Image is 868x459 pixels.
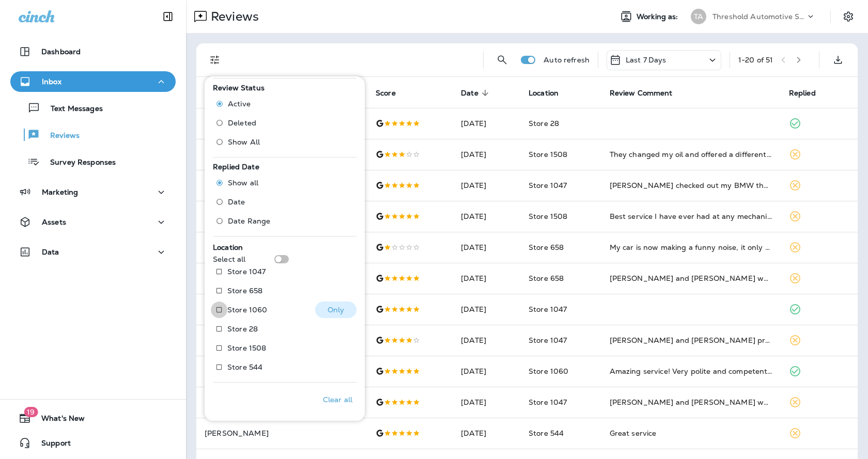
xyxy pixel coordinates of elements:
[453,387,520,418] td: [DATE]
[529,119,559,128] span: Store 28
[610,335,772,345] div: Chris and Zac provided quick service and offered lots of options and Information that were helpful!
[10,212,176,232] button: Assets
[10,41,176,62] button: Dashboard
[529,181,567,190] span: Store 1047
[529,274,564,283] span: Store 658
[227,306,267,314] p: Store 1060
[10,97,176,119] button: Text Messages
[10,151,176,172] button: Survey Responses
[40,131,80,141] p: Reviews
[228,119,256,127] span: Deleted
[42,218,66,226] p: Assets
[228,179,258,187] span: Show all
[10,182,176,202] button: Marketing
[41,48,81,56] p: Dashboard
[24,407,38,417] span: 19
[453,356,520,387] td: [DATE]
[153,6,182,27] button: Collapse Sidebar
[453,263,520,294] td: [DATE]
[610,242,772,252] div: My car is now making a funny noise, it only has 49k miles in it never made a noise nor could here...
[213,83,265,92] span: Review Status
[10,433,176,453] button: Support
[205,429,359,437] p: [PERSON_NAME]
[31,439,71,451] span: Support
[453,139,520,170] td: [DATE]
[461,89,478,98] span: Date
[529,429,564,438] span: Store 544
[637,12,680,21] span: Working as:
[529,150,567,159] span: Store 1508
[205,70,365,421] div: Filters
[789,88,829,98] span: Replied
[529,89,559,98] span: Location
[610,149,772,160] div: They changed my oil and offered a different kind of filter then after oil change they did a tire ...
[328,306,345,314] p: Only
[529,336,567,345] span: Store 1047
[461,88,492,98] span: Date
[453,108,520,139] td: [DATE]
[42,77,61,86] p: Inbox
[315,302,357,318] button: Only
[453,232,520,263] td: [DATE]
[828,50,848,70] button: Export as CSV
[492,50,513,70] button: Search Reviews
[213,243,243,252] span: Location
[228,138,260,146] span: Show All
[31,414,85,426] span: What's New
[228,198,245,206] span: Date
[227,344,266,352] p: Store 1508
[228,217,270,225] span: Date Range
[227,287,262,295] p: Store 658
[738,56,773,64] div: 1 - 20 of 51
[42,188,78,196] p: Marketing
[610,211,772,221] div: Best service I have ever had at any mechanic shop
[227,325,258,333] p: Store 28
[839,7,858,26] button: Settings
[10,242,176,262] button: Data
[319,387,357,413] button: Clear all
[213,255,245,263] p: Select all
[227,267,266,276] p: Store 1047
[227,363,262,371] p: Store 544
[376,89,396,98] span: Score
[610,180,772,191] div: Chris checked out my BMW that was leaking. I topped off all my fluids. Yeah, at no charge. Very, ...
[610,88,686,98] span: Review Comment
[228,100,251,108] span: Active
[529,243,564,252] span: Store 658
[453,418,520,449] td: [DATE]
[610,273,772,283] div: Matthew and Logan were great! I appreciated the quick and efficient service. Everyone was so frie...
[207,9,259,24] p: Reviews
[529,88,572,98] span: Location
[691,9,706,24] div: TA
[376,88,409,98] span: Score
[544,56,590,64] p: Auto refresh
[453,325,520,356] td: [DATE]
[610,89,673,98] span: Review Comment
[529,398,567,407] span: Store 1047
[610,366,772,376] div: Amazing service! Very polite and competent young men. Will always come back here.
[10,71,176,92] button: Inbox
[789,89,816,98] span: Replied
[10,124,176,146] button: Reviews
[10,408,176,429] button: 19What's New
[529,367,568,376] span: Store 1060
[42,248,59,256] p: Data
[626,56,667,64] p: Last 7 Days
[529,212,567,221] span: Store 1508
[610,428,772,438] div: Great service
[712,12,805,21] p: Threshold Automotive Service dba Grease Monkey
[213,162,259,171] span: Replied Date
[453,294,520,325] td: [DATE]
[205,50,225,70] button: Filters
[453,201,520,232] td: [DATE]
[40,104,103,114] p: Text Messages
[453,170,520,201] td: [DATE]
[610,397,772,407] div: Chris and Zack went above and beyond to get my brake lights to work!! Definitely would recommend ...
[40,158,116,168] p: Survey Responses
[323,395,352,404] p: Clear all
[529,305,567,314] span: Store 1047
